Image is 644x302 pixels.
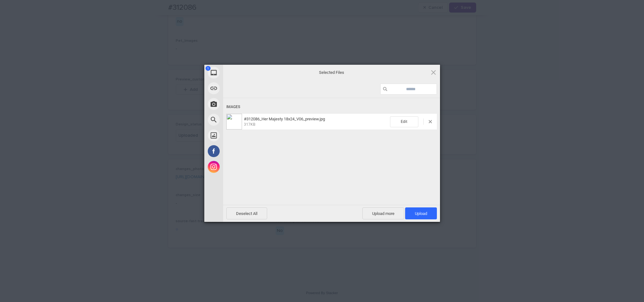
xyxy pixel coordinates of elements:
[204,96,280,112] div: Take Photo
[430,69,437,76] span: Click here or hit ESC to close picker
[226,207,267,219] span: Deselect All
[226,114,242,129] img: 0ad97364-ea10-48d4-ae07-882d13f38cf4
[204,65,280,80] div: My Device
[405,207,437,219] span: Upload
[204,112,280,128] div: Web Search
[269,69,394,75] span: Selected Files
[204,159,280,175] div: Instagram
[204,80,280,96] div: Link (URL)
[244,122,255,127] span: 317KB
[415,211,427,216] span: Upload
[362,207,404,219] span: Upload more
[226,101,437,113] div: Images
[244,117,325,121] span: #312086_Her Majesty 18x24_V06_preview.jpg
[204,143,280,159] div: Facebook
[204,128,280,143] div: Unsplash
[390,116,418,127] span: Edit
[242,117,390,127] span: #312086_Her Majesty 18x24_V06_preview.jpg
[206,66,211,71] span: 1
